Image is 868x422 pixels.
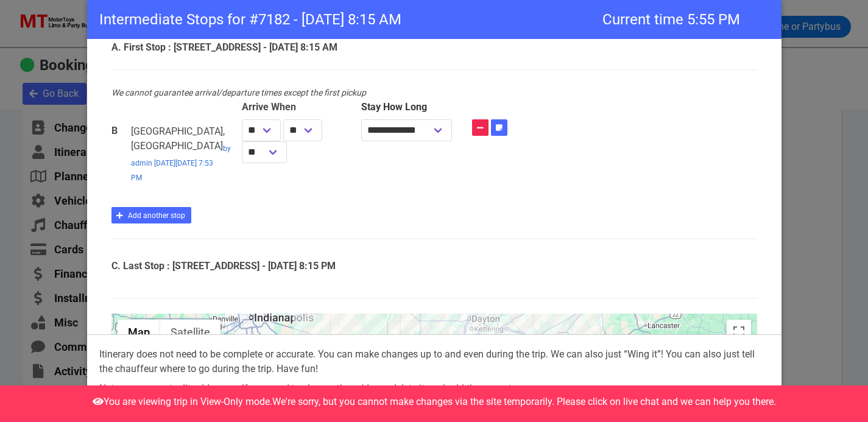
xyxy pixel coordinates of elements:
p: [GEOGRAPHIC_DATA], [GEOGRAPHIC_DATA] [131,124,224,183]
b: Arrive When [242,101,296,113]
div: How long will you be there? [352,100,463,183]
b: C. Last Stop : [STREET_ADDRESS] - [DATE] 8:15 PM [111,260,336,272]
button: Show satellite imagery [160,320,221,344]
span: Current time 5:55 PM [602,12,740,27]
span: B [111,124,113,138]
button: Add another stop [111,207,192,223]
i: We cannot guarantee arrival/departure times except the first pickup [111,88,366,97]
button: Show street map [118,320,160,344]
button: Toggle fullscreen view [727,320,751,344]
sub: by admin [DATE][DATE] 7:53 PM [131,144,231,182]
span: Add another stop [128,211,185,220]
p: Itinerary does not need to be complete or accurate. You can make changes up to and even during th... [99,347,769,376]
h3: Intermediate Stops for #7182 - [DATE] 8:15 AM [99,12,769,27]
b: A. First Stop : [STREET_ADDRESS] - [DATE] 8:15 AM [111,41,337,53]
label: Stay How Long [361,100,454,114]
p: Note: you cannot edit addresses. If you need to change the address, delete it, and add the correc... [99,381,769,396]
span: We're sorry, but you cannot make changes via the site temporarily. Please click on live chat and ... [272,396,776,407]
